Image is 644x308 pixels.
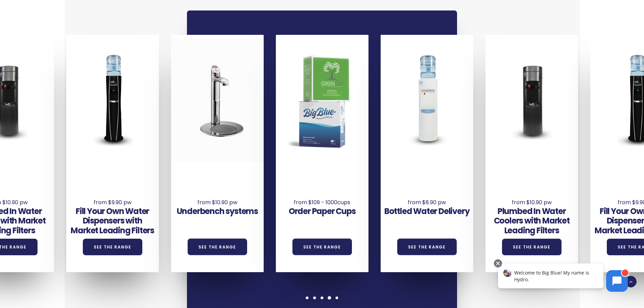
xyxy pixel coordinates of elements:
[292,239,352,255] a: See the Range
[188,239,247,255] a: See the Range
[71,206,154,236] a: Fill Your Own Water Dispensers with Market Leading Filters
[491,258,635,299] iframe: Chatbot
[502,239,562,255] a: See the Range
[384,206,470,217] a: Bottled Water Delivery
[494,206,570,236] a: Plumbed In Water Coolers with Market Leading Filters
[397,239,457,255] a: See the Range
[83,239,142,255] a: See the Range
[289,206,356,217] a: Order Paper Cups
[177,206,258,217] a: Underbench systems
